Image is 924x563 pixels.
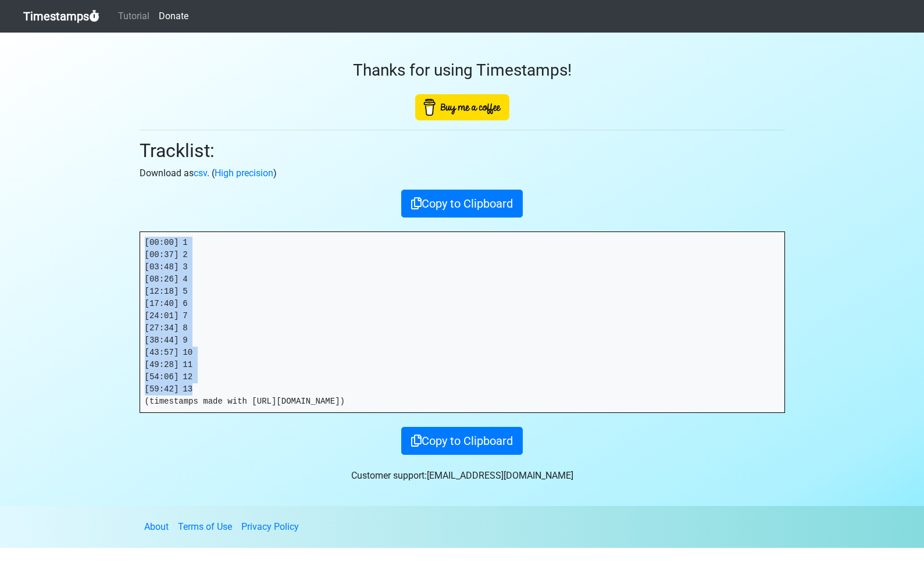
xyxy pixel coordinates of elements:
[415,94,509,120] img: Buy Me A Coffee
[401,427,523,455] button: Copy to Clipboard
[178,521,232,532] a: Terms of Use
[140,232,784,412] pre: [00:00] 1 [00:37] 2 [03:48] 3 [08:26] 4 [12:18] 5 [17:40] 6 [24:01] 7 [27:34] 8 [38:44] 9 [43:57]...
[140,60,785,80] h3: Thanks for using Timestamps!
[140,166,785,180] p: Download as . ( )
[23,5,99,28] a: Timestamps
[113,5,154,28] a: Tutorial
[140,140,785,162] h2: Tracklist:
[241,521,299,532] a: Privacy Policy
[154,5,193,28] a: Donate
[401,190,523,218] button: Copy to Clipboard
[194,168,207,179] a: csv
[215,168,273,179] a: High precision
[144,521,169,532] a: About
